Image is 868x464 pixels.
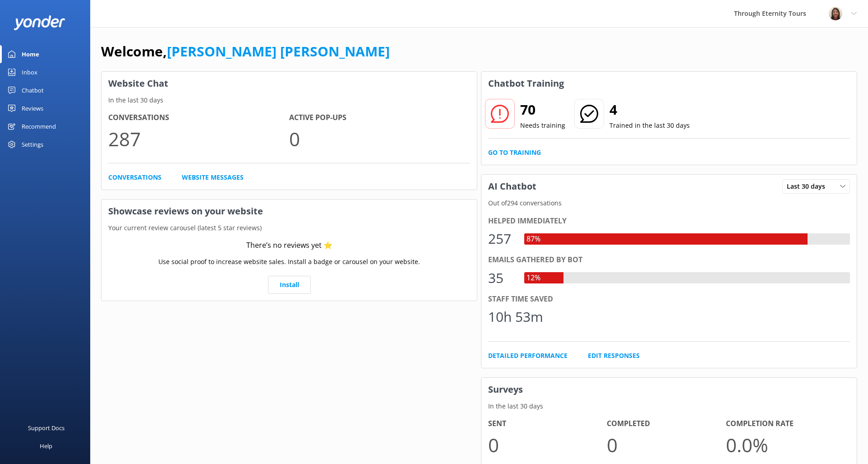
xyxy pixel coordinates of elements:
div: Staff time saved [488,293,850,305]
h1: Welcome, [101,41,390,62]
span: Last 30 days [787,181,831,191]
a: Conversations [108,172,162,182]
p: Use social proof to increase website sales. Install a badge or carousel on your website. [158,257,420,267]
a: Detailed Performance [488,351,568,361]
div: Settings [22,135,43,153]
div: 257 [488,228,515,250]
div: Home [22,45,39,63]
h3: Chatbot Training [481,72,571,95]
h3: Surveys [481,378,857,401]
div: Reviews [22,99,43,117]
p: In the last 30 days [481,401,857,411]
p: Your current review carousel (latest 5 star reviews) [102,223,477,233]
a: Install [268,276,311,294]
div: Chatbot [22,81,44,99]
p: 287 [108,124,289,154]
h4: Completed [607,418,725,430]
div: Emails gathered by bot [488,254,850,266]
p: Trained in the last 30 days [609,121,690,130]
a: Edit Responses [588,351,640,361]
h4: Conversations [108,112,289,124]
div: Recommend [22,117,56,135]
a: [PERSON_NAME] [PERSON_NAME] [167,42,390,60]
p: Needs training [520,121,565,130]
h2: 70 [520,99,565,121]
div: 12% [524,272,543,284]
h4: Active Pop-ups [289,112,470,124]
h4: Sent [488,418,607,430]
div: Inbox [22,63,37,81]
a: Go to Training [488,148,541,158]
h3: Showcase reviews on your website [102,200,477,223]
div: There’s no reviews yet ⭐ [246,240,332,251]
h3: AI Chatbot [481,175,543,198]
p: In the last 30 days [102,95,477,105]
img: yonder-white-logo.png [14,15,65,30]
div: 35 [488,267,515,289]
h2: 4 [609,99,690,121]
div: Help [40,437,52,455]
h4: Completion Rate [726,418,845,430]
div: 10h 53m [488,306,543,328]
div: Support Docs [28,419,65,437]
p: Out of 294 conversations [481,198,857,208]
div: 87% [524,233,543,245]
img: 725-1755267273.png [829,7,842,20]
p: 0.0 % [726,430,845,460]
a: Website Messages [182,172,244,182]
p: 0 [607,430,725,460]
p: 0 [488,430,607,460]
div: Helped immediately [488,215,850,227]
h3: Website Chat [102,72,477,95]
p: 0 [289,124,470,154]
